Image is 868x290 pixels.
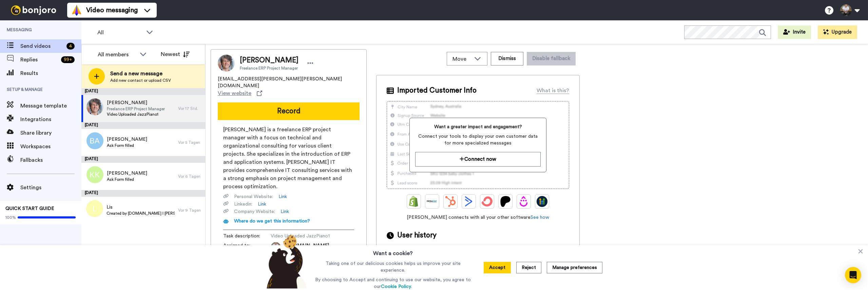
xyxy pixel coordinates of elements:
span: [PERSON_NAME] [240,55,298,65]
span: Company Website : [234,208,275,215]
span: [EMAIL_ADDRESS][PERSON_NAME][PERSON_NAME][DOMAIN_NAME] [218,76,360,89]
img: Patreon [500,196,511,207]
div: [DATE] [81,88,205,95]
img: bear-with-cookie.png [261,234,311,289]
p: By choosing to Accept and continuing to use our website, you agree to our . [313,276,472,290]
span: Message template [20,102,81,110]
div: [DATE] [81,156,205,163]
span: Send a new message [110,70,171,78]
span: Add new contact or upload CSV [110,78,171,83]
div: Vor 6 Tagen [178,174,202,179]
span: [PERSON_NAME] connects with all your other software [387,214,569,221]
span: Connect your tools to display your own customer data for more specialized messages [415,133,540,147]
img: Ontraport [427,196,438,207]
span: Assigned to: [223,242,271,252]
span: User history [397,230,437,240]
img: Shopify [408,196,419,207]
p: Taking one of our delicious cookies helps us improve your site experience. [313,260,472,274]
div: What is this? [537,86,569,95]
span: Want a greater impact and engagement? [415,123,540,130]
span: Share library [20,129,81,137]
span: Integrations [20,115,81,123]
span: Where do we get this information? [234,219,310,224]
img: 24bef2c4-61bc-40d7-a92d-4a3298a92c4a.jpg [86,98,103,115]
span: Freelance ERP Project Manager [240,65,298,71]
a: Link [281,208,289,215]
button: Disable fallback [527,52,576,65]
span: Fallbacks [20,156,81,164]
div: 99 + [61,56,75,63]
img: ConvertKit [482,196,493,207]
a: See how [531,215,549,220]
img: vm-color.svg [71,5,82,16]
button: Invite [778,25,811,39]
img: Drip [518,196,529,207]
div: Vor 5 Tagen [178,140,202,145]
span: Personal Website : [234,193,273,200]
img: l.png [86,200,103,217]
img: bj-logo-header-white.svg [8,5,59,15]
button: Upgrade [818,25,857,39]
button: Accept [484,262,511,273]
span: Freelance ERP Project Manager [107,106,165,112]
span: Video Uploaded JazzPiano1 [107,112,165,117]
span: Send videos [20,42,64,50]
span: Video Uploaded JazzPiano1 [271,233,335,239]
img: kk.png [86,166,103,183]
span: Video messaging [86,5,138,15]
a: View website [218,89,262,97]
a: Cookie Policy [381,284,411,289]
span: Task description : [223,233,271,239]
a: Link [278,193,287,200]
button: Reject [516,262,541,273]
img: Image of Ute Claussen [218,55,235,72]
span: Move [452,55,471,63]
div: Vor 17 Std. [178,106,202,111]
span: Linkedin : [234,201,252,208]
span: [PERSON_NAME] [107,170,147,177]
img: GoHighLevel [537,196,547,207]
img: ba.png [86,132,103,149]
div: [DATE] [81,190,205,197]
span: Imported Customer Info [397,85,477,96]
span: Created by [DOMAIN_NAME] I [PERSON_NAME] [107,211,175,216]
h3: Want a cookie? [373,245,413,257]
span: Ask Form filled [107,143,147,148]
span: All [97,28,143,37]
div: All members [98,51,136,59]
img: ActiveCampaign [463,196,474,207]
span: Settings [20,183,81,192]
button: Manage preferences [547,262,602,273]
span: 100% [5,215,16,220]
a: Link [258,201,266,208]
span: Lis [107,204,175,211]
img: Hubspot [445,196,456,207]
div: Open Intercom Messenger [845,267,861,283]
span: Workspaces [20,142,81,151]
span: QUICK START GUIDE [5,206,54,211]
div: 4 [66,43,75,50]
div: [DATE] [81,122,205,129]
button: Connect now [415,152,540,167]
button: Record [218,102,360,120]
span: View website [218,89,251,97]
span: [PERSON_NAME] [107,99,165,106]
span: [PERSON_NAME] is a freelance ERP project manager with a focus on technical and organizational con... [223,125,354,191]
button: Dismiss [491,52,523,65]
button: Newest [156,47,195,61]
span: [PERSON_NAME] [107,136,147,143]
span: Results [20,69,81,77]
span: Ask Form filled [107,177,147,182]
div: Vor 9 Tagen [178,208,202,213]
span: Replies [20,56,58,64]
